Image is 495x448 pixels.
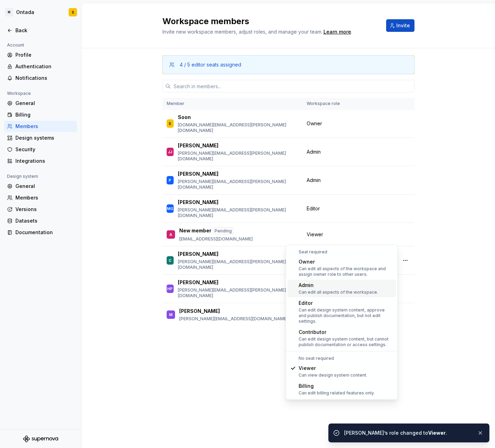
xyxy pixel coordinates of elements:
button: Invite [386,19,414,32]
span: Invite [396,22,410,29]
a: Learn more [323,28,351,35]
p: [PERSON_NAME] [178,170,218,177]
span: Viewer [307,231,323,238]
div: [PERSON_NAME]’s role changed to . [344,429,472,436]
div: MG [167,205,173,212]
div: Notifications [15,75,74,82]
p: [DOMAIN_NAME][EMAIL_ADDRESS][PERSON_NAME][DOMAIN_NAME] [178,122,298,133]
p: [PERSON_NAME] [179,308,220,315]
div: Ontada [16,9,34,16]
a: General [4,181,77,192]
div: C [169,257,172,264]
p: [PERSON_NAME][EMAIL_ADDRESS][PERSON_NAME][DOMAIN_NAME] [178,259,298,270]
div: Admin [299,282,378,289]
div: Design system [4,172,41,181]
div: Can view design system content. [299,372,367,378]
div: M [5,8,13,16]
div: Contributor [299,329,393,336]
th: Workspace role [302,98,356,110]
span: Invite new workspace members, adjust roles, and manage your team. [162,29,322,35]
p: [PERSON_NAME][EMAIL_ADDRESS][PERSON_NAME][DOMAIN_NAME] [178,150,298,162]
div: Versions [15,206,74,213]
input: Search in members... [171,80,414,92]
a: Authentication [4,61,77,72]
a: Versions [4,204,77,215]
svg: Supernova Logo [23,435,58,442]
a: Security [4,144,77,155]
a: Back [4,25,77,36]
span: Admin [307,148,321,155]
p: [PERSON_NAME] [178,251,218,258]
p: [PERSON_NAME] [178,199,218,206]
div: Workspace [4,89,34,98]
div: Back [15,27,74,34]
div: S [169,120,171,127]
h2: Workspace members [162,16,378,27]
div: Integrations [15,157,74,164]
a: Documentation [4,227,77,238]
div: Can edit design system content, approve and publish documentation, but not edit settings. [299,307,393,324]
div: General [15,100,74,107]
div: Viewer [299,365,367,372]
div: Can edit all aspects of the workspace and assign owner role to other users. [299,266,393,277]
p: Soon [178,114,191,121]
div: Editor [299,300,393,307]
th: Member [162,98,302,110]
p: New member [179,227,211,235]
div: 4 / 5 editor seats assigned [180,61,241,68]
p: [PERSON_NAME][EMAIL_ADDRESS][PERSON_NAME][DOMAIN_NAME] [178,207,298,218]
p: [PERSON_NAME][EMAIL_ADDRESS][PERSON_NAME][DOMAIN_NAME] [178,179,298,190]
a: Integrations [4,155,77,167]
div: Can edit all aspects of the workspace. [299,289,378,295]
p: [PERSON_NAME] [178,142,218,149]
div: Authentication [15,63,74,70]
div: Owner [299,258,393,265]
span: Owner [307,120,322,127]
a: Datasets [4,215,77,226]
div: Billing [15,111,74,118]
div: P [169,177,171,184]
div: Members [15,123,74,130]
a: Billing [4,109,77,120]
p: [PERSON_NAME][EMAIL_ADDRESS][DOMAIN_NAME] [179,316,288,322]
div: Account [4,41,27,49]
div: Pending [213,227,233,235]
div: Suggestions [286,245,397,399]
p: [PERSON_NAME][EMAIL_ADDRESS][PERSON_NAME][DOMAIN_NAME] [178,287,298,299]
span: Admin [307,177,321,184]
div: M [169,311,173,318]
a: Notifications [4,72,77,84]
div: Datasets [15,217,74,224]
div: JJ [168,148,172,155]
div: Design systems [15,134,74,141]
span: . [322,29,352,35]
div: Security [15,146,74,153]
a: General [4,98,77,109]
div: Profile [15,51,74,58]
div: Members [15,194,74,201]
div: HP [167,285,173,292]
a: Members [4,192,77,203]
div: Can edit design system content, but cannot publish documentation or access settings. [299,336,393,348]
div: Seat required [287,249,396,255]
a: Members [4,121,77,132]
div: A [169,231,172,238]
div: General [15,183,74,190]
p: [EMAIL_ADDRESS][DOMAIN_NAME] [179,236,253,242]
div: S [72,9,74,15]
div: Can edit billing related features only. [299,390,375,396]
a: Design systems [4,132,77,143]
button: MOntadaS [1,5,80,20]
span: Editor [307,205,320,212]
b: Viewer [428,430,446,436]
div: No seat required [287,356,396,361]
div: Documentation [15,229,74,236]
p: [PERSON_NAME] [178,279,218,286]
a: Profile [4,49,77,61]
div: Billing [299,383,375,390]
